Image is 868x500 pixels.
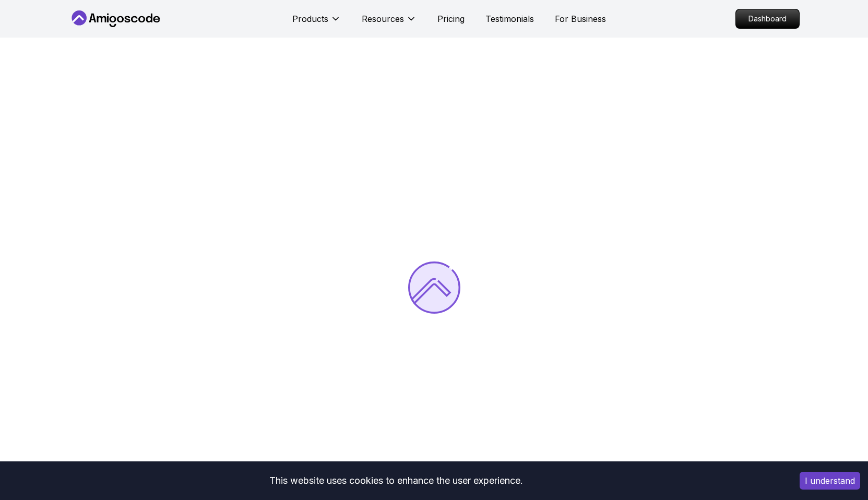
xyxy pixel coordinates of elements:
[362,13,404,25] p: Resources
[437,13,465,25] a: Pricing
[735,9,800,29] a: Dashboard
[555,13,606,25] a: For Business
[8,469,784,492] div: This website uses cookies to enhance the user experience.
[292,13,328,25] p: Products
[292,13,341,33] button: Products
[485,13,534,25] a: Testimonials
[800,472,860,490] button: Accept cookies
[362,13,417,33] button: Resources
[736,9,799,28] p: Dashboard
